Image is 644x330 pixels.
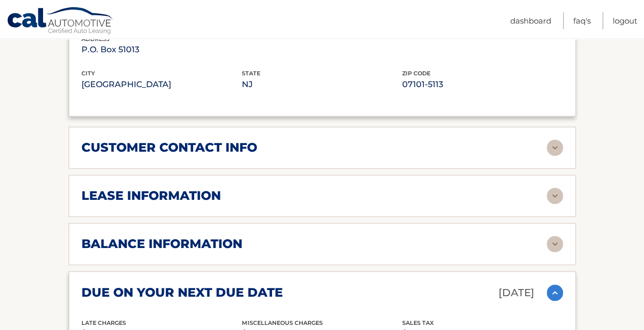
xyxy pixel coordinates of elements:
[547,236,563,252] img: accordion-rest.svg
[81,77,242,92] p: [GEOGRAPHIC_DATA]
[81,140,257,155] h2: customer contact info
[547,284,563,301] img: accordion-active.svg
[81,236,242,252] h2: balance information
[573,12,591,29] a: FAQ's
[242,70,260,77] span: state
[7,7,114,36] a: Cal Automotive
[547,188,563,204] img: accordion-rest.svg
[613,12,637,29] a: Logout
[81,188,221,203] h2: lease information
[510,12,551,29] a: Dashboard
[402,319,434,326] span: Sales Tax
[242,319,323,326] span: Miscellaneous Charges
[402,77,563,92] p: 07101-5113
[242,77,402,92] p: NJ
[498,284,534,302] p: [DATE]
[81,285,283,300] h2: due on your next due date
[81,319,126,326] span: Late Charges
[547,139,563,156] img: accordion-rest.svg
[81,43,242,57] p: P.O. Box 51013
[402,70,430,77] span: zip code
[81,70,95,77] span: city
